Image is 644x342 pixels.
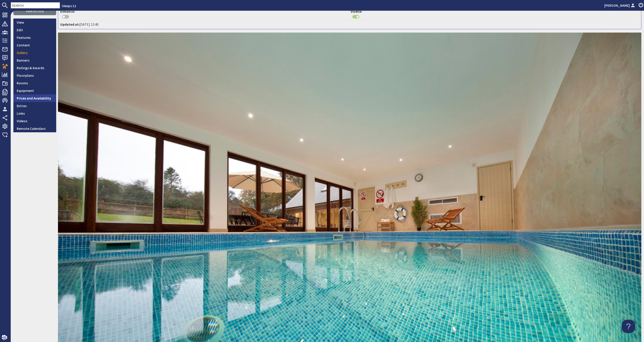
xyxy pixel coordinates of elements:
input: SEARCH [11,2,60,8]
a: Sleeps 12 [62,4,76,8]
strong: Updated at: [60,22,79,27]
a: Content [13,41,56,49]
a: Ratings & Awards [13,64,56,72]
a: [PERSON_NAME] [604,3,636,8]
a: Gallery [13,49,56,56]
a: Prices and Availability [13,94,56,102]
li: [DATE] 12:40 [59,21,640,28]
strong: Enhance: [60,9,75,14]
a: Banners [13,56,56,64]
a: Features [13,34,56,41]
a: Equipment [13,87,56,94]
a: View on Site [13,7,56,15]
a: Rooms [13,79,56,87]
strong: Visible: [351,9,362,14]
iframe: Toggle Customer Support [622,320,635,333]
a: Edit [13,26,56,34]
a: Remote Calendars [13,125,56,132]
a: View [13,19,56,26]
img: staytech_i_w-64f4e8e9ee0a9c174fd5317b4b171b261742d2d393467e5bdba4413f4f884c10.svg [2,335,7,340]
a: Extras [13,102,56,110]
a: Floorplans [13,72,56,79]
a: Videos [13,117,56,125]
a: Links [13,110,56,117]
